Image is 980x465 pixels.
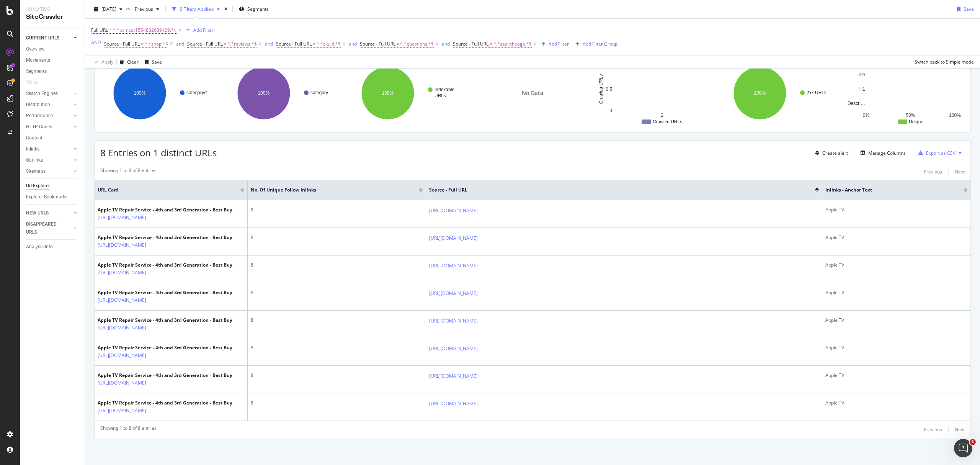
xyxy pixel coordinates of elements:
text: Crawled URLs [598,74,604,104]
div: Content [26,134,42,142]
text: Descri… [848,101,865,106]
button: Add Filter [183,26,214,35]
text: 100% [949,113,961,118]
div: times [223,5,229,13]
div: Apple TV [825,206,967,213]
div: Apple TV Repair Service - 4th and 3rd Generation - Best Buy [98,289,232,296]
a: Url Explorer [26,182,79,190]
span: ≠ [224,41,227,47]
span: ≠ [141,41,144,47]
span: Source - Full URL [429,187,804,193]
div: 8 [251,317,423,324]
text: 1 [609,65,612,70]
button: Save [954,3,974,15]
div: Save [964,6,974,12]
a: Outlinks [26,156,72,164]
a: Segments [26,67,79,75]
span: 1 [970,439,976,445]
span: Source - Full URL [360,41,395,47]
button: Add Filter [538,39,569,49]
a: [URL][DOMAIN_NAME] [98,324,146,332]
div: Inlinks [26,145,39,153]
text: Title [857,72,866,77]
span: ^.*skuId.*$ [317,39,341,49]
div: Outlinks [26,156,43,164]
a: CURRENT URLS [26,34,72,42]
div: Apply [101,59,113,65]
button: Clear [117,56,139,68]
svg: A chart. [348,60,467,126]
a: Search Engines [26,90,72,98]
text: 0 [609,108,612,113]
a: [URL][DOMAIN_NAME] [98,269,146,277]
div: 8 [251,206,423,213]
a: Movements [26,56,79,64]
a: [URL][DOMAIN_NAME] [98,379,146,387]
a: [URL][DOMAIN_NAME] [98,296,146,304]
button: and [176,40,184,47]
div: Search Engines [26,90,58,98]
div: 8 [251,234,423,241]
div: Add Filter [193,27,214,33]
a: HTTP Codes [26,123,72,131]
a: NEW URLS [26,209,72,217]
a: Analysis Info [26,243,79,251]
iframe: Intercom live chat [954,439,972,457]
a: Explorer Bookmarks [26,193,79,201]
svg: A chart. [596,60,715,126]
div: Previous [924,426,942,433]
button: Next [955,425,965,434]
div: Add Filter Group [583,41,617,47]
text: 100% [134,90,146,96]
div: A chart. [224,60,343,126]
div: Apple TV Repair Service - 4th and 3rd Generation - Best Buy [98,234,232,241]
div: Analytics [26,6,78,13]
text: 100% [754,90,766,96]
div: Explorer Bookmarks [26,193,67,201]
div: Switch back to Simple mode [915,59,974,65]
div: A chart. [100,60,219,126]
text: Crawled URLs [653,119,682,124]
div: Apple TV Repair Service - 4th and 3rd Generation - Best Buy [98,344,232,351]
text: 2 [661,113,663,118]
span: ^.*shop.*$ [145,39,168,49]
button: Segments [236,3,272,15]
a: Performance [26,112,72,120]
div: Apple TV Repair Service - 4th and 3rd Generation - Best Buy [98,262,232,269]
a: Distribution [26,101,72,109]
div: Save [152,59,162,65]
a: [URL][DOMAIN_NAME] [429,207,478,214]
div: Overview [26,45,44,53]
div: Movements [26,56,50,64]
div: DISAPPEARED URLS [26,220,65,236]
text: URLs [434,93,446,98]
div: Visits [26,79,38,87]
button: Save [142,56,162,68]
a: [URL][DOMAIN_NAME] [98,241,146,249]
svg: A chart. [720,60,840,126]
text: 50% [906,113,915,118]
div: 6 Filters Applied [180,6,214,12]
a: [URL][DOMAIN_NAME] [429,234,478,242]
span: Full URL [91,27,108,33]
div: Performance [26,112,53,120]
button: and [349,40,357,47]
div: CURRENT URLS [26,34,59,42]
div: Showing 1 to 8 of 8 entries [100,167,157,176]
div: Apple TV [825,234,967,241]
div: Previous [924,169,942,175]
span: URL Card [98,187,238,193]
div: AND [91,39,101,46]
div: Add Filter [549,41,569,47]
a: [URL][DOMAIN_NAME] [429,262,478,270]
div: 8 [251,289,423,296]
span: Source - Full URL [276,41,312,47]
div: 8 [251,262,423,269]
a: [URL][DOMAIN_NAME] [429,372,478,380]
button: Previous [132,3,162,15]
button: Manage Columns [857,148,906,157]
div: Segments [26,67,47,75]
a: [URL][DOMAIN_NAME] [429,317,478,325]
